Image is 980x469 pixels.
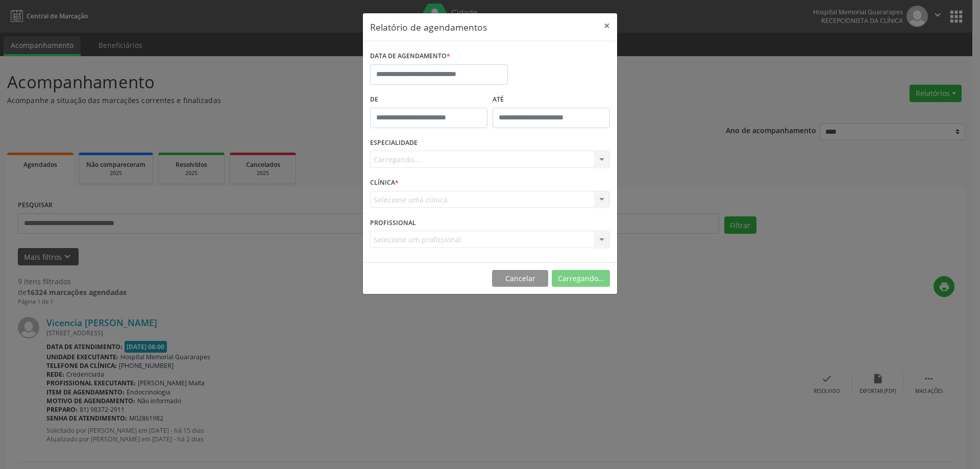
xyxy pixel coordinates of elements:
[492,270,548,287] button: Cancelar
[370,135,418,151] label: ESPECIALIDADE
[597,13,617,38] button: Close
[370,175,399,191] label: CLÍNICA
[552,270,610,287] button: Carregando...
[370,92,487,108] label: De
[493,92,610,108] label: ATÉ
[370,48,450,64] label: DATA DE AGENDAMENTO
[370,215,416,231] label: PROFISSIONAL
[370,20,487,34] h5: Relatório de agendamentos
